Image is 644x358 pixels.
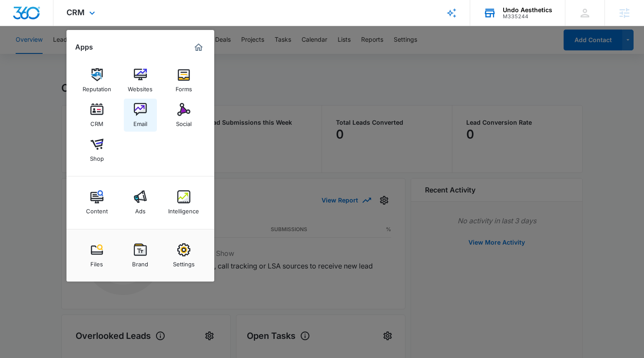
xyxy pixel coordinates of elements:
[83,81,111,93] div: Reputation
[80,133,113,166] a: Shop
[135,203,146,215] div: Ads
[90,151,104,162] div: Shop
[124,186,157,219] a: Ads
[124,99,157,132] a: Email
[80,186,113,219] a: Content
[128,81,153,93] div: Websites
[503,13,552,20] div: account id
[167,64,200,97] a: Forms
[167,99,200,132] a: Social
[503,7,552,13] div: account name
[90,116,103,127] div: CRM
[133,116,147,127] div: Email
[80,239,113,272] a: Files
[176,81,192,93] div: Forms
[66,8,85,17] span: CRM
[75,43,93,51] h2: Apps
[124,64,157,97] a: Websites
[86,203,108,215] div: Content
[192,40,206,54] a: Marketing 360® Dashboard
[90,256,103,268] div: Files
[124,239,157,272] a: Brand
[176,116,192,127] div: Social
[167,239,200,272] a: Settings
[168,203,199,215] div: Intelligence
[132,256,148,268] div: Brand
[80,99,113,132] a: CRM
[80,64,113,97] a: Reputation
[173,256,195,268] div: Settings
[167,186,200,219] a: Intelligence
